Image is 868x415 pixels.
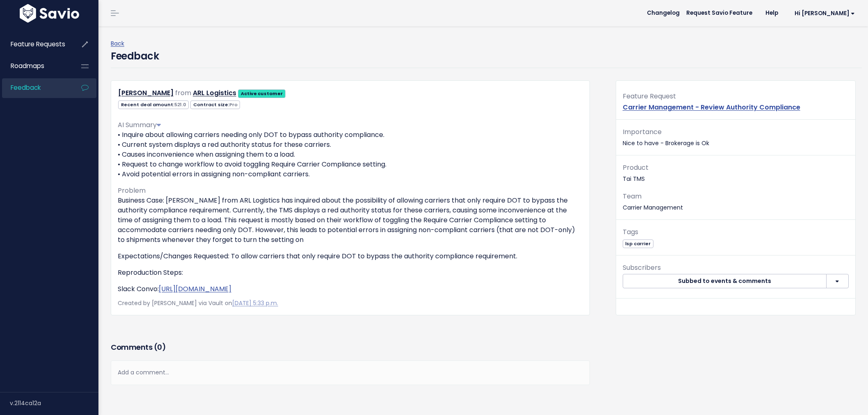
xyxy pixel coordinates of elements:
[18,4,81,23] img: logo-white.9d6f32f41409.svg
[118,268,583,278] p: Reproduction Steps:
[623,163,649,172] span: Product
[118,100,189,109] span: Recent deal amount:
[229,101,238,108] span: Pro
[118,130,583,179] p: • Inquire about allowing carriers needing only DOT to bypass authority compliance. • Current syst...
[111,49,159,64] h4: Feedback
[232,299,278,307] a: [DATE] 5:33 p.m.
[623,274,827,289] button: Subbed to events & comments
[193,88,236,98] a: ARL Logistics
[623,192,642,201] span: Team
[111,360,590,385] div: Add a comment...
[118,251,583,261] p: Expectations/Changes Requested: To allow carriers that only require DOT to bypass the authority c...
[11,83,41,92] span: Feedback
[680,7,759,19] a: Request Savio Feature
[2,57,68,75] a: Roadmaps
[111,342,590,353] h3: Comments ( )
[623,127,662,137] span: Importance
[190,100,240,109] span: Contract size:
[157,342,162,352] span: 0
[11,40,65,48] span: Feature Requests
[159,284,231,294] a: [URL][DOMAIN_NAME]
[241,90,283,97] strong: Active customer
[2,78,68,97] a: Feedback
[623,227,638,237] span: Tags
[795,10,855,16] span: Hi [PERSON_NAME]
[118,299,278,307] span: Created by [PERSON_NAME] via Vault on
[174,101,186,108] span: 521.0
[118,120,161,130] span: AI Summary
[623,126,849,148] p: Nice to have - Brokerage is Ok
[647,10,680,16] span: Changelog
[623,103,800,112] a: Carrier Management - Review Authority Compliance
[623,162,849,184] p: Tai TMS
[623,239,653,248] span: lsp carrier
[623,239,653,247] a: lsp carrier
[785,7,861,20] a: Hi [PERSON_NAME]
[118,284,583,294] p: Slack Convo:
[10,392,98,414] div: v.2114ca12a
[118,196,583,245] p: Business Case: [PERSON_NAME] from ARL Logistics has inquired about the possibility of allowing ca...
[175,88,191,98] span: from
[118,186,146,195] span: Problem
[623,263,661,272] span: Subscribers
[623,91,676,101] span: Feature Request
[623,191,849,213] p: Carrier Management
[759,7,785,19] a: Help
[2,35,68,54] a: Feature Requests
[111,39,124,48] a: Back
[11,62,44,70] span: Roadmaps
[118,88,174,98] a: [PERSON_NAME]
